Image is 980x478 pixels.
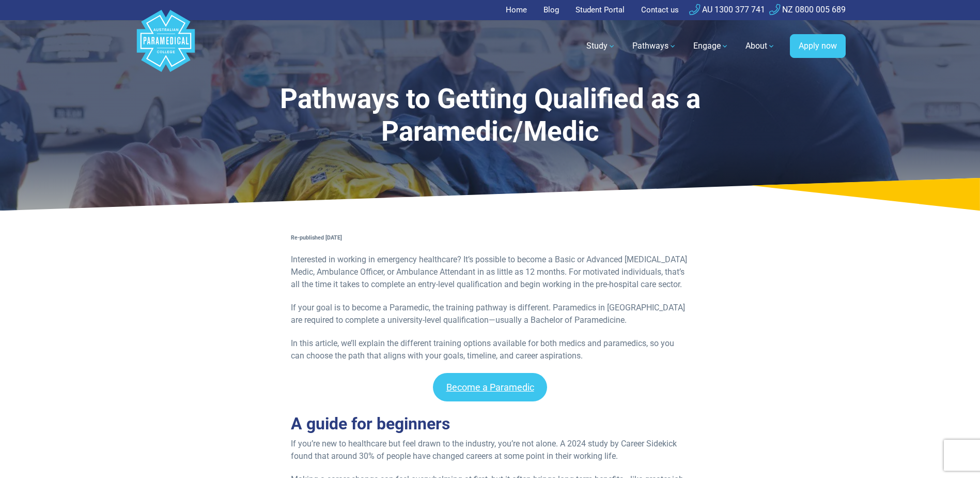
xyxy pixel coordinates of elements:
[135,20,197,72] a: Australian Paramedical College
[433,373,548,401] a: Become a Paramedic
[580,32,622,61] a: Study
[291,414,690,434] h2: A guide for beginners
[291,438,690,462] p: If you’re new to healthcare but feel drawn to the industry, you’re not alone. A 2024 study by Car...
[689,5,765,14] a: AU 1300 377 741
[291,234,342,241] strong: Re-published [DATE]
[790,34,846,58] a: Apply now
[291,253,690,291] p: Interested in working in emergency healthcare? It’s possible to become a Basic or Advanced [MEDIC...
[626,32,683,61] a: Pathways
[224,83,757,148] h1: Pathways to Getting Qualified as a Paramedic/Medic
[291,302,690,326] p: If your goal is to become a Paramedic, the training pathway is different. Paramedics in [GEOGRAPH...
[769,5,846,14] a: NZ 0800 005 689
[291,337,690,362] p: In this article, we’ll explain the different training options available for both medics and param...
[687,32,735,61] a: Engage
[739,32,782,61] a: About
